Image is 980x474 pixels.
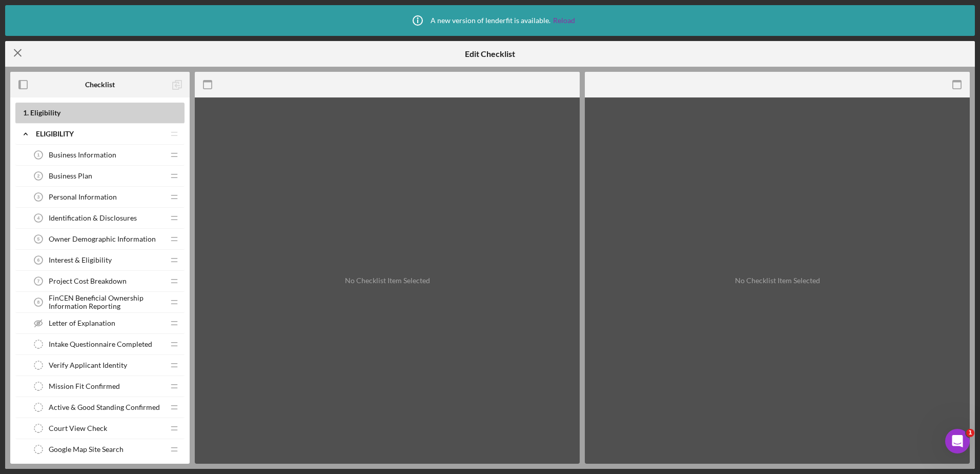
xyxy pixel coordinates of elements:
span: Intake Questionnaire Completed [49,340,152,348]
span: 1 . [23,108,29,117]
tspan: 7 [37,279,40,284]
div: No Checklist Item Selected [735,276,820,285]
span: Mission Fit Confirmed [49,382,120,390]
tspan: 6 [37,258,40,263]
span: Identification & Disclosures [49,214,137,222]
iframe: Intercom live chat [945,429,970,453]
span: Interest & Eligibility [49,256,112,264]
div: No Checklist Item Selected [345,276,430,285]
span: Active & Good Standing Confirmed [49,403,160,411]
a: Reload [553,16,575,25]
span: Court View Check [49,424,107,432]
tspan: 4 [37,215,40,221]
span: Verify Applicant Identity [49,361,127,369]
span: Personal Information [49,193,117,201]
span: Project Cost Breakdown [49,277,127,285]
span: FinCEN Beneficial Ownership Information Reporting [49,294,164,310]
tspan: 8 [37,300,40,305]
span: Letter of Explanation [49,319,115,327]
tspan: 5 [37,236,40,242]
div: A new version of lenderfit is available. [405,8,575,33]
span: Eligibility [30,108,60,117]
tspan: 3 [37,194,40,200]
span: Google Map Site Search [49,445,124,453]
h5: Edit Checklist [465,49,515,58]
span: 1 [966,429,974,437]
b: Checklist [85,81,115,89]
span: Business Plan [49,172,92,180]
div: Eligibility [36,130,164,138]
tspan: 2 [37,173,40,179]
tspan: 1 [37,152,40,157]
span: Business Information [49,151,116,159]
span: Owner Demographic Information [49,235,156,243]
